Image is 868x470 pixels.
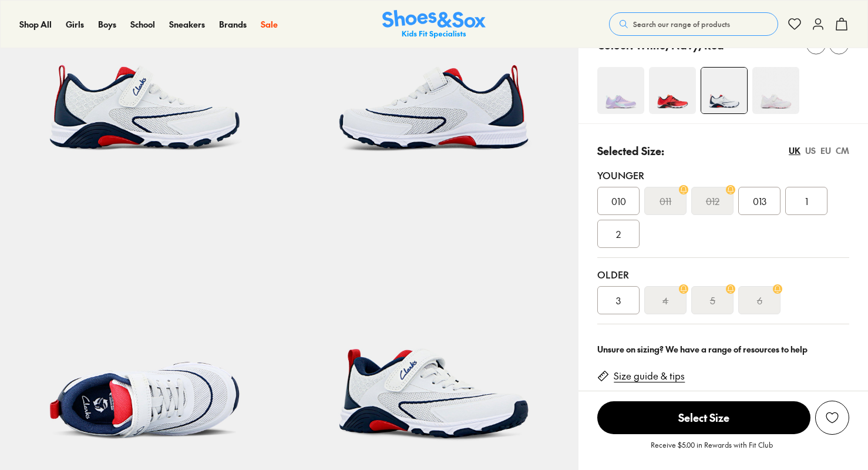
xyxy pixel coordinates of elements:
img: North Red/Black [649,67,696,114]
img: North Lilac [597,67,644,114]
div: CM [836,145,849,157]
span: Girls [66,18,84,30]
span: 1 [805,194,808,208]
span: School [130,18,155,30]
a: Brands [219,18,247,31]
a: Girls [66,18,84,31]
p: Selected Size: [597,143,664,159]
s: 6 [757,293,762,307]
div: Younger [597,168,849,182]
button: Select Size [597,401,810,435]
span: 2 [616,227,621,241]
span: Select Size [597,401,810,434]
button: Search our range of products [609,12,778,36]
s: 011 [660,194,671,208]
span: Shop All [19,18,52,30]
a: Boys [98,18,116,31]
span: 3 [616,293,621,307]
a: Shop All [19,18,52,31]
span: Brands [219,18,247,30]
a: Shoes & Sox [382,10,486,39]
a: School [130,18,155,31]
s: 5 [710,293,715,307]
span: Sneakers [169,18,205,30]
img: 4-474693_1 [752,67,799,114]
a: Sneakers [169,18,205,31]
div: US [805,145,816,157]
button: Add to Wishlist [815,401,849,435]
span: Search our range of products [633,19,730,29]
a: Size guide & tips [614,370,685,382]
a: Sale [261,18,278,31]
s: 012 [706,194,719,208]
span: Boys [98,18,116,30]
span: 010 [611,194,626,208]
img: North White/Navy/Red [701,68,747,113]
div: Older [597,267,849,281]
s: 4 [662,293,668,307]
div: UK [789,145,800,157]
p: Receive $5.00 in Rewards with Fit Club [651,439,773,461]
span: Sale [261,18,278,30]
span: 013 [753,194,766,208]
img: SNS_Logo_Responsive.svg [382,10,486,39]
div: Unsure on sizing? We have a range of resources to help [597,343,849,355]
div: EU [820,145,831,157]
